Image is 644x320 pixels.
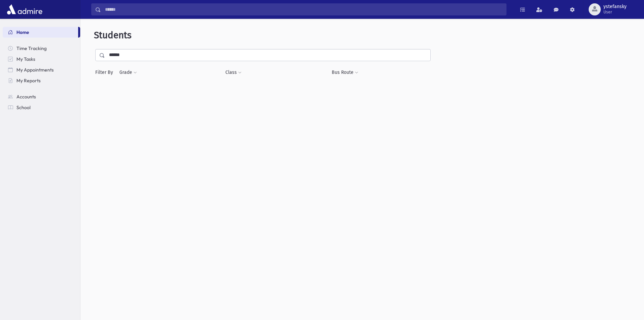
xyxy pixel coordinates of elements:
button: Bus Route [331,66,359,79]
a: My Reports [3,75,80,86]
a: School [3,102,80,113]
a: My Tasks [3,54,80,64]
span: User [603,9,627,15]
a: Accounts [3,91,80,102]
span: My Reports [16,78,41,84]
span: Home [16,29,29,35]
a: My Appointments [3,64,80,75]
span: My Tasks [16,56,35,62]
span: Accounts [16,94,36,100]
span: Time Tracking [16,45,47,51]
span: Students [94,30,131,41]
input: Search [101,3,506,15]
img: AdmirePro [5,3,44,16]
span: My Appointments [16,67,54,73]
button: Grade [119,66,137,79]
span: Filter By [95,69,119,76]
a: Home [3,27,78,38]
span: ystefansky [603,4,627,9]
span: School [16,104,31,110]
a: Time Tracking [3,43,80,54]
button: Class [225,66,242,79]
